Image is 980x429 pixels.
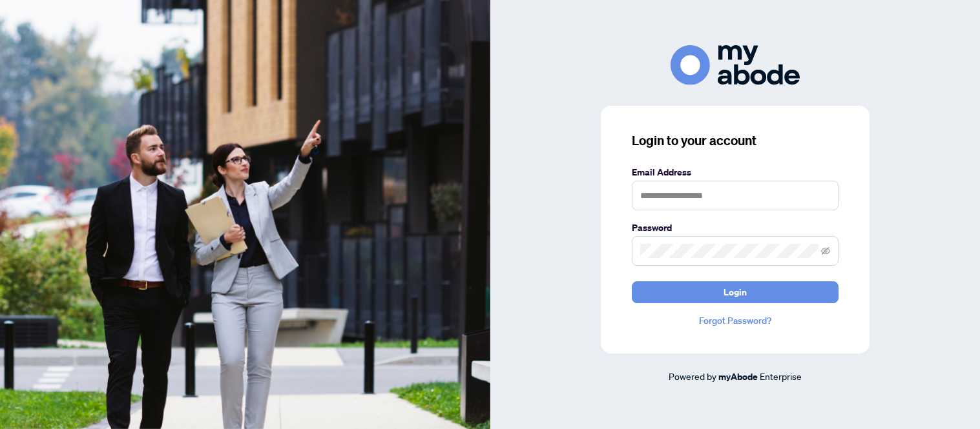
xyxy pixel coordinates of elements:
a: myAbode [718,370,758,384]
label: Password [632,221,839,235]
span: eye-invisible [821,246,830,255]
label: Email Address [632,165,839,179]
span: Login [724,282,747,303]
h3: Login to your account [632,132,839,150]
span: Powered by [669,370,716,382]
a: Forgot Password? [632,314,839,328]
img: ma-logo [671,45,800,85]
span: Enterprise [760,370,802,382]
button: Login [632,281,839,303]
